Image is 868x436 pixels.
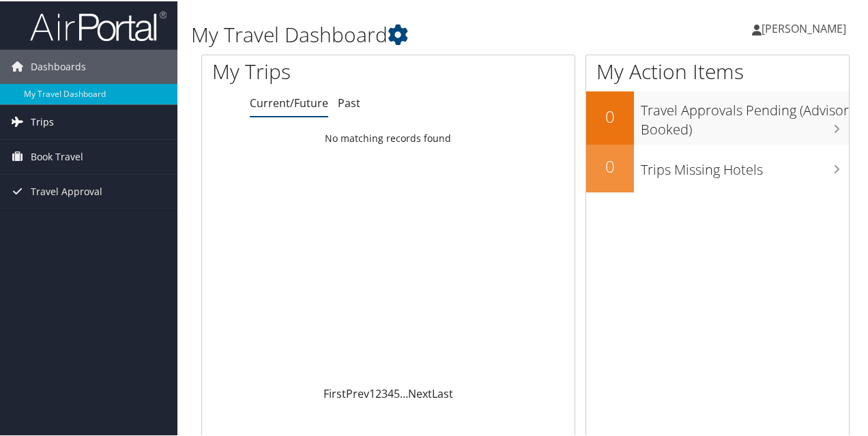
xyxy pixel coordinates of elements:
[31,104,54,138] span: Trips
[586,104,634,127] h2: 0
[212,56,409,85] h1: My Trips
[369,385,375,400] a: 1
[586,56,849,85] h1: My Action Items
[432,385,453,400] a: Last
[586,143,849,191] a: 0Trips Missing Hotels
[394,385,400,400] a: 5
[30,9,167,41] img: airportal-logo.png
[202,125,575,149] td: No matching records found
[400,385,408,400] span: …
[641,152,849,178] h3: Trips Missing Hotels
[375,385,381,400] a: 2
[381,385,388,400] a: 3
[250,94,328,109] a: Current/Future
[641,93,849,138] h3: Travel Approvals Pending (Advisor Booked)
[323,385,346,400] a: First
[586,90,849,143] a: 0Travel Approvals Pending (Advisor Booked)
[408,385,432,400] a: Next
[346,385,369,400] a: Prev
[31,173,102,207] span: Travel Approval
[752,7,860,48] a: [PERSON_NAME]
[762,20,846,35] span: [PERSON_NAME]
[31,48,86,83] span: Dashboards
[586,154,634,177] h2: 0
[338,94,360,109] a: Past
[31,139,83,173] span: Book Travel
[388,385,394,400] a: 4
[191,19,637,48] h1: My Travel Dashboard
